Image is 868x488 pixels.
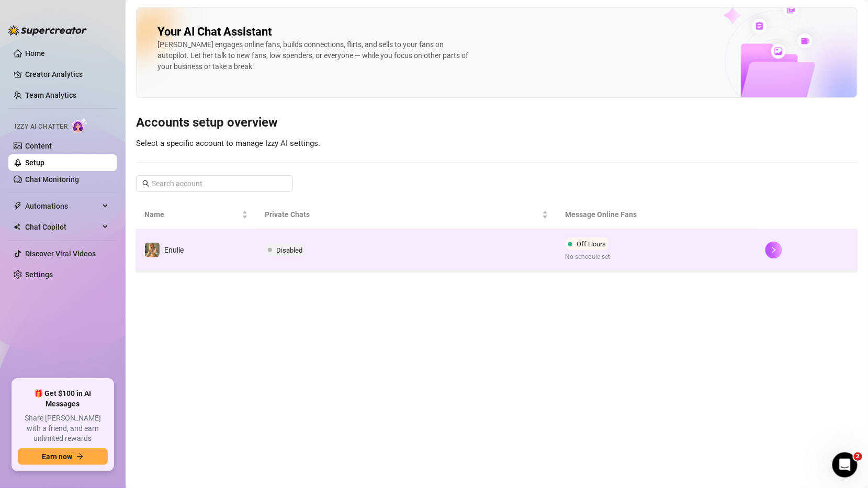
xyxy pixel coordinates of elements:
[136,115,858,131] h3: Accounts setup overview
[265,209,540,220] span: Private Chats
[256,200,557,229] th: Private Chats
[142,180,150,187] span: search
[25,175,79,184] a: Chat Monitoring
[76,453,84,460] span: arrow-right
[15,122,67,132] span: Izzy AI Chatter
[276,246,302,254] span: Disabled
[14,202,22,210] span: thunderbolt
[157,25,272,39] h2: Your AI Chat Assistant
[25,198,99,214] span: Automations
[25,158,44,167] a: Setup
[25,219,99,235] span: Chat Copilot
[8,25,87,36] img: logo-BBDzfeDw.svg
[25,142,52,150] a: Content
[136,200,256,229] th: Name
[18,448,108,465] button: Earn nowarrow-right
[72,118,88,133] img: AI Chatter
[157,39,471,72] div: [PERSON_NAME] engages online fans, builds connections, flirts, and sells to your fans on autopilo...
[152,178,278,189] input: Search account
[565,252,613,262] span: No schedule set
[25,49,45,58] a: Home
[144,209,240,220] span: Name
[145,243,160,257] img: Enulie
[770,246,777,254] span: right
[25,270,53,279] a: Settings
[854,452,862,461] span: 2
[765,242,782,258] button: right
[832,452,858,478] iframe: Intercom live chat
[14,223,20,231] img: Chat Copilot
[164,246,184,254] span: Enulie
[25,91,76,99] a: Team Analytics
[25,249,96,258] a: Discover Viral Videos
[577,240,606,248] span: Off Hours
[136,139,320,148] span: Select a specific account to manage Izzy AI settings.
[18,389,108,409] span: 🎁 Get $100 in AI Messages
[18,413,108,444] span: Share [PERSON_NAME] with a friend, and earn unlimited rewards
[42,452,72,461] span: Earn now
[25,66,109,83] a: Creator Analytics
[557,200,757,229] th: Message Online Fans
